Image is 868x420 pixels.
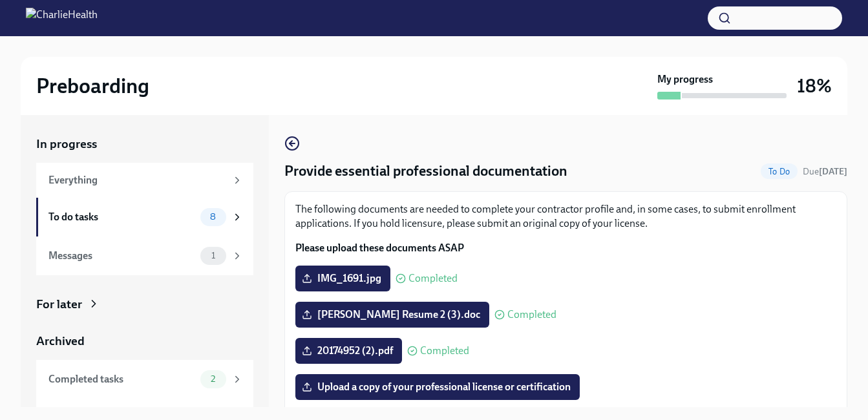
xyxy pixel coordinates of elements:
div: To do tasks [48,210,195,224]
img: CharlieHealth [26,8,98,28]
a: For later [36,296,253,313]
h2: Preboarding [36,73,149,99]
a: Archived [36,333,253,350]
div: Messages [48,249,195,263]
span: To Do [761,167,798,176]
span: Due [803,166,847,177]
strong: My progress [657,72,713,87]
a: Messages1 [36,236,253,275]
span: Completed [507,310,556,320]
label: 20174952 (2).pdf [295,338,402,364]
div: For later [36,296,82,313]
span: Completed [420,346,469,356]
span: Completed [408,273,458,284]
a: In progress [36,136,253,152]
div: Everything [48,173,226,187]
label: Upload a copy of your professional license or certification [295,374,580,400]
strong: [DATE] [819,166,847,177]
p: The following documents are needed to complete your contractor profile and, in some cases, to sub... [295,202,836,231]
span: Upload a copy of your professional license or certification [304,381,571,394]
span: 1 [204,251,223,260]
label: [PERSON_NAME] Resume 2 (3).doc [295,302,489,328]
h4: Provide essential professional documentation [284,162,567,181]
label: IMG_1691.jpg [295,266,390,291]
a: Everything [36,163,253,198]
span: 20174952 (2).pdf [304,344,393,357]
strong: Please upload these documents ASAP [295,242,464,254]
a: To do tasks8 [36,198,253,236]
span: IMG_1691.jpg [304,272,381,285]
span: 2 [203,374,223,384]
span: October 6th, 2025 08:00 [803,165,847,178]
span: 8 [202,212,224,222]
span: [PERSON_NAME] Resume 2 (3).doc [304,308,480,321]
div: Completed tasks [48,372,195,386]
h3: 18% [797,74,832,98]
a: Completed tasks2 [36,360,253,399]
